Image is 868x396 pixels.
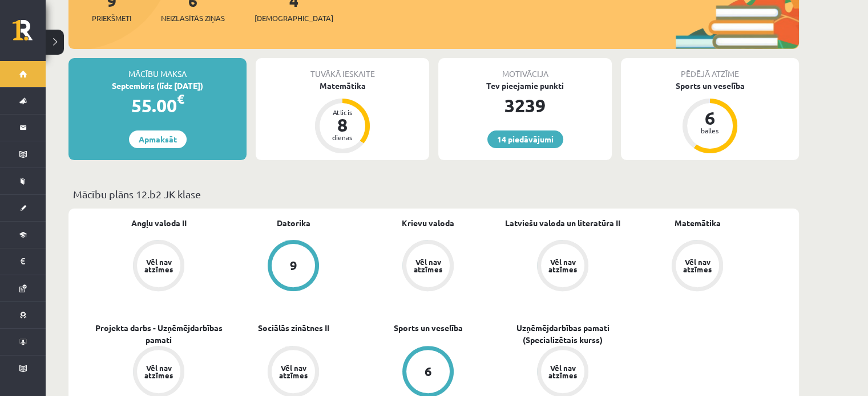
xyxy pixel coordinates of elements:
a: Latviešu valoda un literatūra II [505,217,620,229]
a: Vēl nav atzīmes [361,240,495,293]
span: Neizlasītās ziņas [161,13,225,24]
span: [DEMOGRAPHIC_DATA] [255,13,333,24]
div: Mācību maksa [68,58,247,80]
a: Vēl nav atzīmes [495,240,630,293]
div: Septembris (līdz [DATE]) [68,80,247,92]
div: 9 [290,259,297,272]
a: 14 piedāvājumi [487,130,563,148]
div: 3239 [438,92,612,119]
a: Projekta darbs - Uzņēmējdarbības pamati [91,322,226,346]
a: 9 [226,240,361,293]
div: 6 [693,109,727,127]
div: Vēl nav atzīmes [412,258,444,273]
a: Vēl nav atzīmes [91,240,226,293]
a: Krievu valoda [402,217,454,229]
div: Tuvākā ieskaite [256,58,429,80]
div: Atlicis [325,109,360,116]
div: Matemātika [256,80,429,92]
a: Matemātika [675,217,721,229]
div: 6 [425,365,432,378]
div: balles [693,127,727,134]
a: Apmaksāt [129,130,187,148]
div: Tev pieejamie punkti [438,80,612,92]
div: Vēl nav atzīmes [143,364,175,379]
a: Angļu valoda II [131,217,187,229]
div: Motivācija [438,58,612,80]
div: Vēl nav atzīmes [547,364,579,379]
div: Vēl nav atzīmes [681,258,713,273]
a: Sports un veselība 6 balles [621,80,799,155]
a: Uzņēmējdarbības pamati (Specializētais kurss) [495,322,630,346]
div: Vēl nav atzīmes [547,258,579,273]
a: Matemātika Atlicis 8 dienas [256,80,429,155]
span: € [177,91,184,107]
div: Sports un veselība [621,80,799,92]
div: Vēl nav atzīmes [143,258,175,273]
div: Pēdējā atzīme [621,58,799,80]
a: Sports un veselība [394,322,463,334]
div: 55.00 [68,92,247,119]
div: 8 [325,116,360,134]
p: Mācību plāns 12.b2 JK klase [73,186,794,202]
a: Vēl nav atzīmes [630,240,765,293]
span: Priekšmeti [92,13,131,24]
a: Rīgas 1. Tālmācības vidusskola [13,20,46,48]
div: dienas [325,134,360,141]
a: Datorika [277,217,310,229]
div: Vēl nav atzīmes [277,364,309,379]
a: Sociālās zinātnes II [258,322,329,334]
